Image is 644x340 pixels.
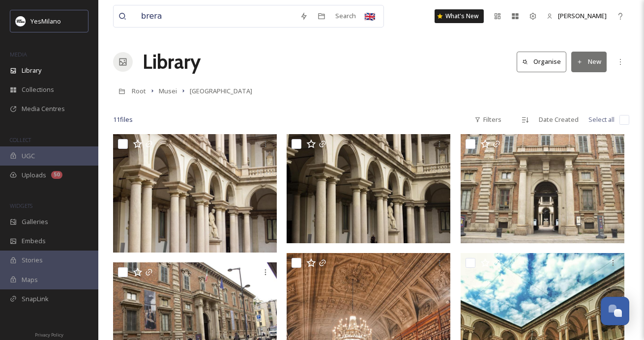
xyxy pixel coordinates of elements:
[22,294,49,304] span: SnapLink
[143,47,201,77] a: Library
[10,51,27,58] span: MEDIA
[435,9,484,23] a: What's New
[534,110,584,129] div: Date Created
[113,134,277,253] img: Il cortile della Pinacoteca di Brera - pic by @francesco_giga.jpg
[517,52,566,72] button: Organise
[30,17,61,26] span: YesMilano
[113,115,133,124] span: 11 file s
[10,136,31,143] span: COLLECT
[22,151,35,161] span: UGC
[35,328,63,340] a: Privacy Policy
[469,110,506,129] div: Filters
[16,16,26,26] img: Logo%20YesMilano%40150x.png
[601,297,629,325] button: Open Chat
[22,85,54,94] span: Collections
[35,332,63,338] span: Privacy Policy
[558,11,607,20] span: [PERSON_NAME]
[10,202,32,209] span: WIDGETS
[22,170,46,180] span: Uploads
[22,104,65,113] span: Media Centres
[22,255,43,265] span: Stories
[159,85,177,97] a: Musei
[22,66,41,75] span: Library
[461,134,624,243] img: _MG_7720.jpg
[361,7,379,25] div: 🇬🇧
[190,85,252,97] a: [GEOGRAPHIC_DATA]
[51,171,62,179] div: 50
[190,86,252,95] span: [GEOGRAPHIC_DATA]
[588,115,615,124] span: Select all
[22,275,38,284] span: Maps
[287,134,450,243] img: _MG_7728.jpg
[22,236,46,246] span: Embeds
[542,6,612,26] a: [PERSON_NAME]
[571,52,607,72] button: New
[132,86,146,95] span: Root
[22,217,48,227] span: Galleries
[517,52,571,72] a: Organise
[330,6,361,26] div: Search
[132,85,146,97] a: Root
[159,86,177,95] span: Musei
[136,5,295,27] input: Search your library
